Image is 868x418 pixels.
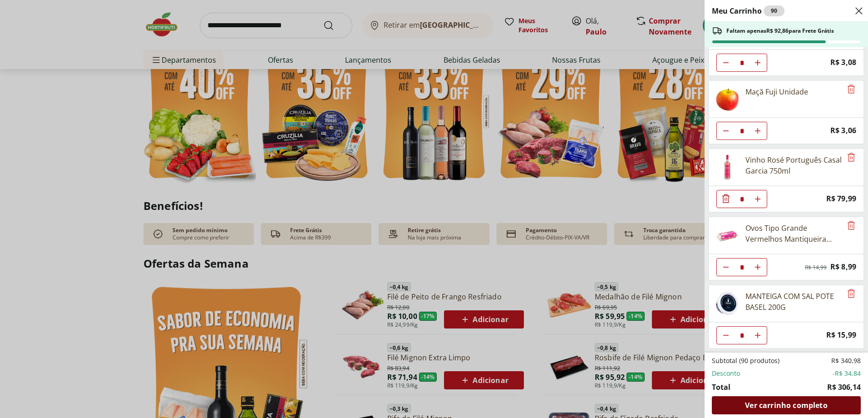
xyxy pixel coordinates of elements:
span: R$ 79,99 [826,193,856,205]
div: 90 [764,5,784,16]
span: R$ 3,06 [830,124,856,137]
input: Quantidade Atual [735,122,749,139]
img: Maçã Fuji Unidade [715,86,740,112]
span: R$ 340,98 [831,356,861,365]
button: Remove [846,220,857,231]
span: Faltam apenas R$ 92,86 para Frete Grátis [726,27,834,35]
span: Desconto [712,369,740,378]
button: Diminuir Quantidade [717,258,735,276]
button: Aumentar Quantidade [749,258,767,276]
span: Ver carrinho completo [745,402,827,409]
button: Diminuir Quantidade [717,190,735,208]
h2: Meu Carrinho [712,5,784,16]
span: R$ 3,08 [830,56,856,69]
div: Vinho Rosé Português Casal Garcia 750ml [745,154,842,176]
input: Quantidade Atual [735,327,749,344]
button: Aumentar Quantidade [749,190,767,208]
button: Diminuir Quantidade [717,326,735,344]
button: Aumentar Quantidade [749,54,767,72]
span: Subtotal (90 produtos) [712,356,779,365]
button: Remove [846,152,857,163]
img: Ovos Tipo Grande Vermelhos Mantiqueira Happy Eggs 10 Unidades [715,223,740,248]
div: Maçã Fuji Unidade [745,86,808,97]
span: -R$ 34,84 [833,369,861,378]
button: Aumentar Quantidade [749,122,767,140]
img: Principal [715,291,740,316]
span: R$ 8,99 [830,261,856,273]
input: Quantidade Atual [735,190,749,208]
div: MANTEIGA COM SAL POTE BASEL 200G [745,291,842,313]
span: R$ 15,99 [826,329,856,341]
span: R$ 14,99 [805,264,827,271]
div: Ovos Tipo Grande Vermelhos Mantiqueira Happy Eggs 10 Unidades [745,223,842,244]
span: Total [712,382,730,393]
button: Remove [846,289,857,299]
a: Ver carrinho completo [712,396,861,414]
input: Quantidade Atual [735,259,749,276]
button: Diminuir Quantidade [717,122,735,140]
button: Aumentar Quantidade [749,326,767,344]
input: Quantidade Atual [735,54,749,71]
button: Remove [846,84,857,95]
span: R$ 306,14 [827,382,861,393]
button: Diminuir Quantidade [717,54,735,72]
